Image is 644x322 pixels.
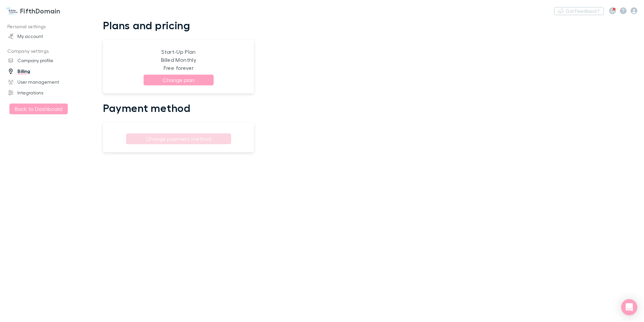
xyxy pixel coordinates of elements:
[1,66,86,77] a: Billing
[20,7,60,15] h3: FifthDomain
[9,104,68,114] button: Back to Dashboard
[164,64,194,72] p: Free forever
[1,87,86,98] a: Integrations
[7,7,17,15] img: FifthDomain's Logo
[1,77,86,87] a: User management
[1,31,86,42] a: My account
[1,55,86,66] a: Company profile
[103,19,406,32] h1: Plans and pricing
[161,48,196,56] p: Start-Up Plan
[161,56,196,64] p: Billed Monthly
[1,47,86,55] p: Company settings
[554,7,604,15] button: Got Feedback?
[103,102,406,114] h1: Payment method
[3,3,64,19] a: FifthDomain
[621,299,637,315] div: Open Intercom Messenger
[126,133,231,144] button: Change payment method
[1,23,86,31] p: Personal settings
[144,75,214,85] button: Change plan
